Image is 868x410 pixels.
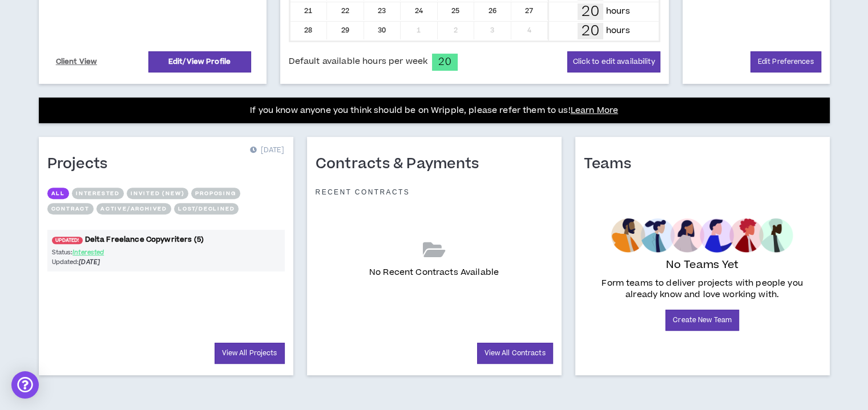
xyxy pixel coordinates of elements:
[666,257,739,273] p: No Teams Yet
[54,52,99,72] a: Client View
[127,188,188,199] button: Invited (new)
[606,25,630,37] p: hours
[316,188,410,197] p: Recent Contracts
[47,188,69,199] button: All
[250,104,618,117] p: If you know anyone you think should be on Wripple, please refer them to us!
[611,218,793,253] img: empty
[79,258,100,266] i: [DATE]
[588,278,817,301] p: Form teams to deliver projects with people you already know and love working with.
[96,203,171,214] button: Active/Archived
[148,51,251,72] a: Edit/View Profile
[567,51,660,72] button: Click to edit availability
[47,203,94,214] button: Contract
[584,155,640,173] h1: Teams
[47,155,116,173] h1: Projects
[289,55,427,68] span: Default available hours per week
[72,188,124,199] button: Interested
[477,343,553,364] a: View All Contracts
[369,266,499,279] p: No Recent Contracts Available
[665,310,739,331] a: Create New Team
[250,145,284,156] p: [DATE]
[52,247,166,257] p: Status:
[571,104,618,116] a: Learn More
[52,237,83,244] span: UPDATED!
[11,371,39,399] div: Open Intercom Messenger
[47,234,285,245] a: UPDATED!Delta Freelance Copywriters (5)
[174,203,239,214] button: Lost/Declined
[72,248,104,257] span: Interested
[316,155,488,173] h1: Contracts & Payments
[750,51,821,72] a: Edit Preferences
[606,5,630,18] p: hours
[52,257,166,267] p: Updated:
[191,188,240,199] button: Proposing
[215,343,285,364] a: View All Projects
